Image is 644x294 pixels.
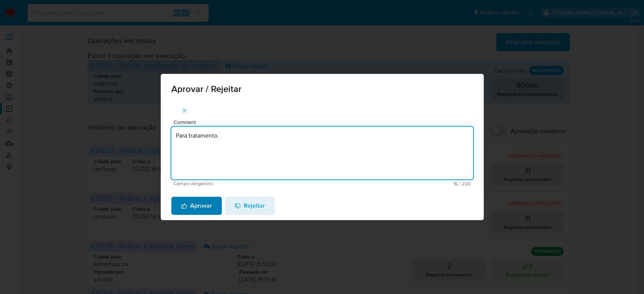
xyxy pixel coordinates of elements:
[322,181,471,186] span: Máximo 200 caracteres
[174,119,475,125] span: Comment
[174,181,322,186] span: Campo obrigatório
[181,198,212,214] span: Aprovar
[171,197,222,215] button: Aprovar
[171,84,473,93] span: Aprovar / Rejeitar
[235,198,265,214] span: Rejeitar
[171,127,473,179] textarea: Para tratamento.
[225,197,275,215] button: Rejeitar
